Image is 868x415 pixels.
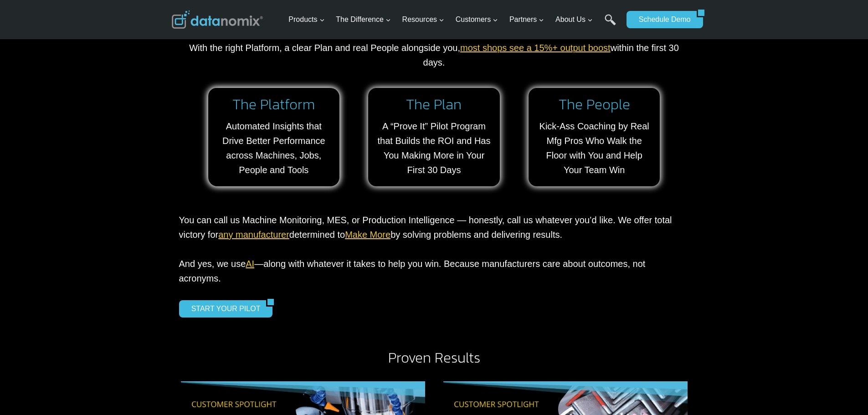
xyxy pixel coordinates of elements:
[285,5,622,35] nav: Primary Navigation
[509,14,544,26] span: Partners
[205,0,234,9] span: Last Name
[605,14,616,35] a: Search
[627,11,697,28] a: Schedule Demo
[172,350,697,365] h2: Proven Results
[402,14,444,26] span: Resources
[555,14,593,26] span: About Us
[205,38,246,46] span: Phone number
[179,300,267,318] a: START YOUR PILOT
[456,14,498,26] span: Customers
[345,230,390,240] a: Make More
[102,203,116,210] a: Terms
[124,203,154,210] a: Privacy Policy
[218,230,289,240] a: any manufacturer
[460,43,611,53] a: most shops see a 15%+ output boost
[179,41,689,70] p: With the right Platform, a clear Plan and real People alongside you, within the first 30 days.
[288,14,324,26] span: Products
[179,213,689,286] p: You can call us Machine Monitoring, MES, or Production Intelligence — honestly, call us whatever ...
[205,113,240,121] span: State/Region
[336,14,391,26] span: The Difference
[246,259,254,269] a: AI
[172,10,263,29] img: Datanomix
